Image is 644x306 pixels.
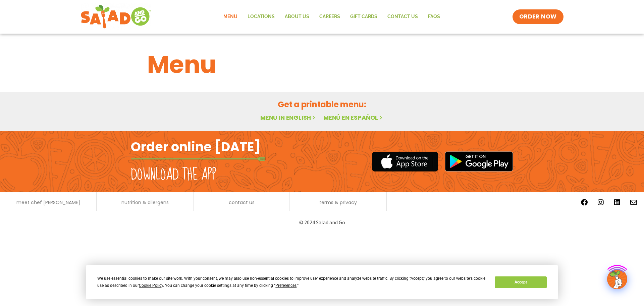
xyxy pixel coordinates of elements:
a: terms & privacy [319,200,357,205]
h1: Menu [147,46,497,83]
h2: Download the app [131,165,216,184]
img: new-SAG-logo-768×292 [80,3,151,30]
h2: Get a printable menu: [147,99,497,110]
a: Menu [218,9,243,25]
a: nutrition & allergens [121,200,169,205]
a: FAQs [423,9,445,25]
p: © 2024 Salad and Go [134,218,510,227]
span: Preferences [275,283,297,288]
img: google_play [445,151,513,171]
a: Contact Us [382,9,423,25]
a: Locations [243,9,280,25]
a: ORDER NOW [513,9,563,24]
img: appstore [372,151,438,173]
a: GIFT CARDS [345,9,382,25]
span: ORDER NOW [519,13,557,21]
nav: Menu [218,9,445,25]
a: Careers [314,9,345,25]
img: fork [131,157,265,161]
div: We use essential cookies to make our site work. With your consent, we may also use non-essential ... [97,275,487,289]
h2: Order online [DATE] [131,139,261,155]
a: Menú en español [323,113,384,122]
a: meet chef [PERSON_NAME] [16,200,80,205]
a: contact us [229,200,255,205]
span: Cookie Policy [139,283,163,288]
a: About Us [280,9,314,25]
button: Accept [495,276,546,288]
div: Cookie Consent Prompt [86,265,558,299]
a: Menu in English [260,113,317,122]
